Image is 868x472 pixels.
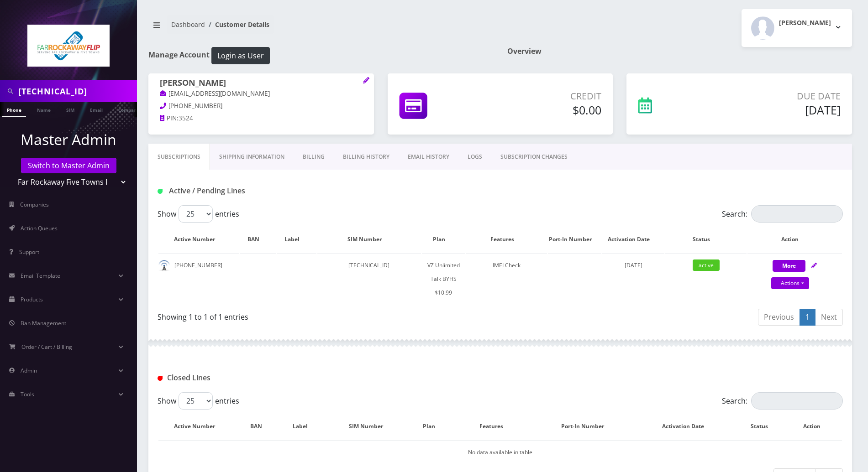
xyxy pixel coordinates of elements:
[491,144,577,170] a: SUBSCRIPTION CHANGES
[693,259,720,271] span: active
[240,226,275,253] th: BAN: activate to sort column ascending
[738,413,789,440] th: Status: activate to sort column ascending
[21,367,37,374] span: Admin
[317,226,421,253] th: SIM Number: activate to sort column ascending
[19,248,39,256] span: Support
[211,47,270,64] button: Login as User
[18,83,135,100] input: Search in Company
[240,413,280,440] th: BAN: activate to sort column ascending
[771,277,809,289] a: Actions
[758,309,800,326] a: Previous
[158,376,163,381] img: Closed Lines
[282,413,328,440] th: Label: activate to sort column ascending
[158,373,377,382] h1: Closed Lines
[277,226,316,253] th: Label: activate to sort column ascending
[422,226,465,253] th: Plan: activate to sort column ascending
[455,413,536,440] th: Features: activate to sort column ascending
[742,9,852,47] button: [PERSON_NAME]
[751,205,843,223] input: Search:
[507,47,852,56] h1: Overview
[548,226,601,253] th: Port-In Number: activate to sort column ascending
[815,309,843,326] a: Next
[158,205,239,223] label: Show entries
[148,47,494,64] h1: Manage Account
[21,296,43,303] span: Products
[773,260,805,272] button: More
[800,309,815,326] a: 1
[179,392,213,410] select: Showentries
[489,89,601,103] p: Credit
[779,19,831,27] h2: [PERSON_NAME]
[160,78,363,89] h1: [PERSON_NAME]
[158,413,239,440] th: Active Number: activate to sort column descending
[32,102,55,116] a: Name
[294,144,334,170] a: Billing
[625,261,642,269] span: [DATE]
[2,102,26,117] a: Phone
[21,272,60,280] span: Email Template
[21,158,116,173] a: Switch to Master Admin
[148,15,494,41] nav: breadcrumb
[458,144,491,170] a: LOGS
[158,254,239,304] td: [PHONE_NUMBER]
[27,25,110,67] img: Far Rockaway Five Towns Flip
[791,413,842,440] th: Action : activate to sort column ascending
[160,89,270,99] a: [EMAIL_ADDRESS][DOMAIN_NAME]
[710,89,841,103] p: Due Date
[21,224,58,232] span: Action Queues
[489,103,601,117] h5: $0.00
[179,205,213,223] select: Showentries
[158,260,170,271] img: default.png
[85,102,107,116] a: Email
[62,102,79,116] a: SIM
[329,413,412,440] th: SIM Number: activate to sort column ascending
[317,254,421,304] td: [TECHNICAL_ID]
[751,392,843,410] input: Search:
[638,413,737,440] th: Activation Date: activate to sort column ascending
[114,102,144,116] a: Company
[710,103,841,117] h5: [DATE]
[168,102,222,110] span: [PHONE_NUMBER]
[158,308,494,322] div: Showing 1 to 1 of 1 entries
[665,226,746,253] th: Status: activate to sort column ascending
[205,20,269,29] li: Customer Details
[334,144,399,170] a: Billing History
[158,441,842,464] td: No data available in table
[537,413,637,440] th: Port-In Number: activate to sort column ascending
[158,226,239,253] th: Active Number: activate to sort column ascending
[179,114,193,122] span: 3524
[158,189,163,194] img: Active / Pending Lines
[21,319,66,327] span: Ban Management
[413,413,454,440] th: Plan: activate to sort column ascending
[158,392,239,410] label: Show entries
[466,226,547,253] th: Features: activate to sort column ascending
[171,20,205,29] a: Dashboard
[722,392,843,410] label: Search:
[21,343,72,351] span: Order / Cart / Billing
[399,144,458,170] a: EMAIL HISTORY
[21,390,34,398] span: Tools
[722,205,843,223] label: Search:
[602,226,664,253] th: Activation Date: activate to sort column ascending
[160,114,179,123] a: PIN:
[466,259,547,272] div: IMEI Check
[148,144,210,170] a: Subscriptions
[158,187,377,195] h1: Active / Pending Lines
[422,254,465,304] td: VZ Unlimited Talk BYHS $10.99
[747,226,842,253] th: Action: activate to sort column ascending
[210,50,270,60] a: Login as User
[210,144,294,170] a: Shipping Information
[20,201,49,208] span: Companies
